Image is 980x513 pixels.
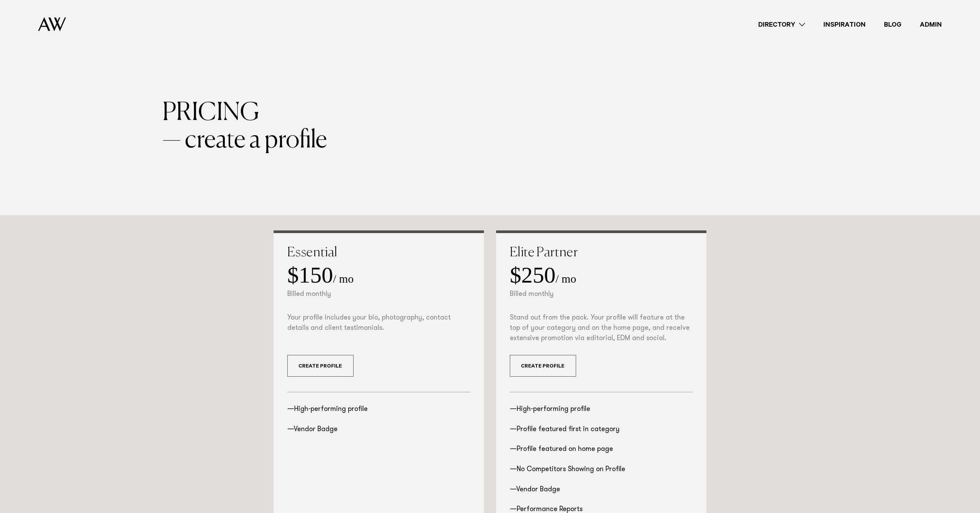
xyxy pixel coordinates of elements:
span: create a profile [185,127,327,154]
li: No Competitors Showing on Profile [510,465,693,475]
small: Billed monthly [287,291,331,298]
li: Vendor Badge [287,425,470,435]
a: Blog [875,19,911,30]
strong: $150 [287,262,333,288]
a: Directory [749,19,814,30]
strong: $250 [510,262,556,288]
li: High-performing profile [510,404,693,415]
h2: Elite Partner [510,246,693,259]
div: / mo [287,264,470,286]
li: Vendor Badge [510,485,693,495]
span: — [162,127,181,154]
a: Inspiration [814,19,875,30]
li: Profile featured first in category [510,425,693,435]
a: Create Profile [287,355,354,377]
h2: Essential [287,246,470,259]
li: Profile featured on home page [510,444,693,455]
a: Admin [911,19,951,30]
div: / mo [510,264,693,286]
a: Create Profile [510,355,576,377]
p: Your profile includes your bio, photography, contact details and client testimonials. [287,313,470,334]
small: Billed monthly [510,291,554,298]
p: Stand out from the pack. Your profile will feature at the top of your category and on the home pa... [510,313,693,344]
img: Auckland Weddings Logo [38,17,66,31]
li: High-performing profile [287,404,470,415]
div: Pricing [162,99,818,127]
